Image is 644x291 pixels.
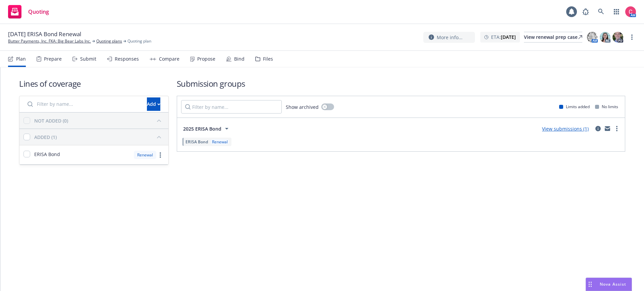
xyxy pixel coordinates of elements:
[177,78,625,89] h1: Submission groups
[34,115,164,126] button: NOT ADDED (0)
[587,32,598,43] img: photo
[8,30,81,38] span: [DATE] ERISA Bond Renewal
[183,125,221,132] span: 2025 ERISA Bond
[595,104,618,110] div: No limits
[600,32,610,43] img: photo
[263,56,273,62] div: Files
[423,32,475,43] button: More info...
[127,38,151,44] span: Quoting plan
[524,32,582,43] a: View renewal prep case
[625,6,636,17] img: photo
[234,56,245,62] div: Bind
[34,151,60,158] span: ERISA Bond
[115,56,139,62] div: Responses
[628,33,636,41] a: more
[80,56,96,62] div: Submit
[16,56,26,62] div: Plan
[437,34,463,41] span: More info...
[613,125,621,133] a: more
[159,56,179,62] div: Compare
[603,125,611,133] a: mail
[19,78,169,89] h1: Lines of coverage
[147,97,160,111] button: Add
[134,151,156,159] div: Renewal
[559,104,590,110] div: Limits added
[156,151,164,159] a: more
[542,126,589,132] a: View submissions (1)
[612,32,623,43] img: photo
[501,34,516,40] strong: [DATE]
[586,278,632,291] button: Nova Assist
[286,103,319,111] span: Show archived
[5,2,52,21] a: Quoting
[586,278,594,291] div: Drag to move
[197,56,215,62] div: Propose
[524,32,582,42] div: View renewal prep case
[34,117,68,124] div: NOT ADDED (0)
[96,38,122,44] a: Quoting plans
[594,125,602,133] a: circleInformation
[211,139,229,145] div: Renewal
[34,132,164,142] button: ADDED (1)
[8,38,91,44] a: Butter Payments, Inc. FKA: Big Bear Labs Inc.
[34,134,57,141] div: ADDED (1)
[610,5,623,18] a: Switch app
[23,97,143,111] input: Filter by name...
[600,281,626,287] span: Nova Assist
[147,98,160,111] div: Add
[44,56,62,62] div: Prepare
[181,100,282,114] input: Filter by name...
[579,5,592,18] a: Report a Bug
[594,5,608,18] a: Search
[28,9,49,14] span: Quoting
[181,122,233,135] button: 2025 ERISA Bond
[185,139,208,145] span: ERISA Bond
[491,33,516,41] span: ETA :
